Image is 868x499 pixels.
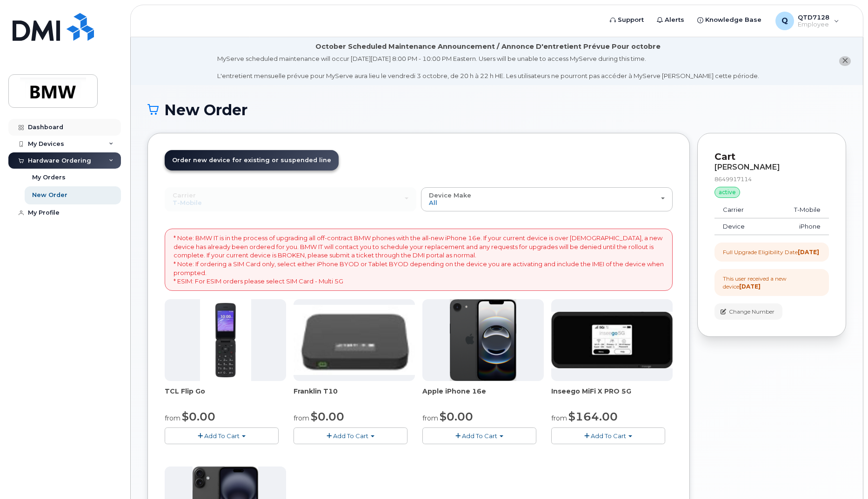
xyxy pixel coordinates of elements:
[591,432,626,440] span: Add To Cart
[174,234,664,285] p: * Note: BMW IT is in the process of upgrading all off-contract BMW phones with the all-new iPhone...
[551,387,673,405] div: Inseego MiFi X PRO 5G
[294,427,407,444] button: Add To Cart
[798,249,819,256] strong: [DATE]
[294,387,415,405] div: Franklin T10
[172,157,331,164] span: Order new device for existing or suspended line
[422,414,438,422] small: from
[551,312,673,368] img: cut_small_inseego_5G.jpg
[421,187,673,211] button: Device Make All
[217,54,759,80] div: MyServe scheduled maintenance will occur [DATE][DATE] 8:00 PM - 10:00 PM Eastern. Users will be u...
[729,308,775,316] span: Change Number
[315,42,661,52] div: October Scheduled Maintenance Announcement / Annonce D'entretient Prévue Pour octobre
[839,56,851,66] button: close notification
[294,414,309,422] small: from
[165,414,180,422] small: from
[739,283,761,290] strong: [DATE]
[714,163,829,171] div: [PERSON_NAME]
[422,387,544,405] div: Apple iPhone 16e
[462,432,497,440] span: Add To Cart
[422,427,536,444] button: Add To Cart
[714,187,740,198] div: active
[165,427,279,444] button: Add To Cart
[440,410,473,423] span: $0.00
[714,202,768,218] td: Carrier
[311,410,344,423] span: $0.00
[714,303,782,320] button: Change Number
[551,414,567,422] small: from
[828,459,861,492] iframe: Messenger Launcher
[200,299,251,381] img: TCL_FLIP_MODE.jpg
[714,175,829,183] div: 8649917114
[294,305,415,375] img: t10.jpg
[768,218,829,235] td: iPhone
[429,191,471,199] span: Device Make
[333,432,368,440] span: Add To Cart
[714,218,768,235] td: Device
[723,275,821,290] div: This user received a new device
[165,387,286,405] div: TCL Flip Go
[204,432,240,440] span: Add To Cart
[429,199,437,206] span: All
[551,427,665,444] button: Add To Cart
[768,202,829,218] td: T-Mobile
[182,410,215,423] span: $0.00
[723,248,819,256] div: Full Upgrade Eligibility Date
[450,299,517,381] img: iphone16e.png
[147,102,846,118] h1: New Order
[714,150,829,164] p: Cart
[568,410,618,423] span: $164.00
